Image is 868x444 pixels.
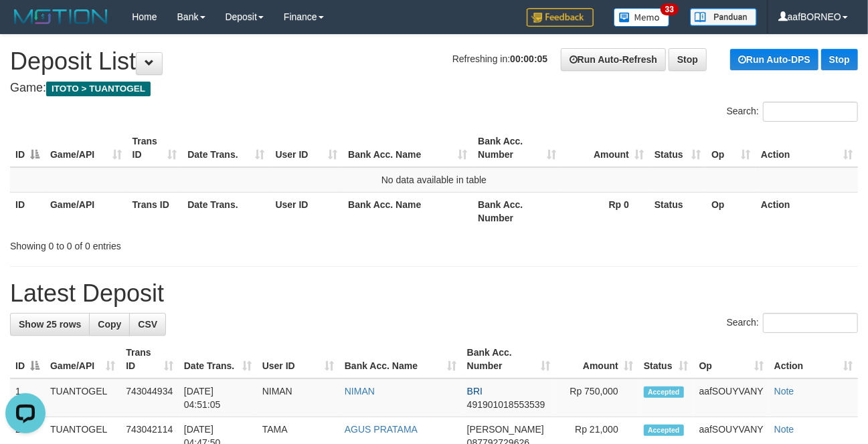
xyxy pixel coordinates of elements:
[527,8,594,27] img: Feedback.jpg
[763,313,858,333] input: Search:
[129,313,166,336] a: CSV
[10,48,858,75] h1: Deposit List
[614,8,670,27] img: Button%20Memo.svg
[467,399,545,410] span: Copy 491901018553539 to clipboard
[556,340,638,378] th: Amount: activate to sort column ascending
[690,8,757,26] img: panduan.png
[345,386,375,397] a: NIMAN
[257,378,339,417] td: NIMAN
[467,386,483,397] span: BRI
[556,378,638,417] td: Rp 750,000
[19,319,81,330] span: Show 25 rows
[669,48,707,71] a: Stop
[510,53,547,64] strong: 00:00:05
[270,129,343,167] th: User ID: activate to sort column ascending
[694,378,769,417] td: aafSOUYVANY
[706,192,756,230] th: Op
[98,319,121,330] span: Copy
[694,340,769,378] th: Op: activate to sort column ascending
[10,234,351,253] div: Showing 0 to 0 of 0 entries
[343,129,472,167] th: Bank Acc. Name: activate to sort column ascending
[821,49,858,70] a: Stop
[644,386,684,398] span: Accepted
[462,340,556,378] th: Bank Acc. Number: activate to sort column ascending
[45,129,127,167] th: Game/API: activate to sort column ascending
[644,425,684,436] span: Accepted
[472,192,561,230] th: Bank Acc. Number
[339,340,462,378] th: Bank Acc. Name: activate to sort column ascending
[561,129,649,167] th: Amount: activate to sort column ascending
[127,129,183,167] th: Trans ID: activate to sort column ascending
[769,340,858,378] th: Action: activate to sort column ascending
[120,378,179,417] td: 743044934
[10,280,858,307] h1: Latest Deposit
[45,340,120,378] th: Game/API: activate to sort column ascending
[706,129,756,167] th: Op: activate to sort column ascending
[343,192,472,230] th: Bank Acc. Name
[45,378,120,417] td: TUANTOGEL
[179,340,257,378] th: Date Trans.: activate to sort column ascending
[5,5,46,45] button: Open LiveChat chat widget
[10,167,858,193] td: No data available in table
[774,386,794,397] a: Note
[89,313,130,336] a: Copy
[10,82,858,95] h4: Game:
[561,192,649,230] th: Rp 0
[46,82,151,96] span: ITOTO > TUANTOGEL
[257,340,339,378] th: User ID: activate to sort column ascending
[756,192,858,230] th: Action
[730,49,818,70] a: Run Auto-DPS
[10,313,90,336] a: Show 25 rows
[756,129,858,167] th: Action: activate to sort column ascending
[10,340,45,378] th: ID: activate to sort column descending
[270,192,343,230] th: User ID
[561,48,666,71] a: Run Auto-Refresh
[467,424,544,435] span: [PERSON_NAME]
[120,340,179,378] th: Trans ID: activate to sort column ascending
[727,313,858,333] label: Search:
[649,192,706,230] th: Status
[10,192,45,230] th: ID
[661,3,679,15] span: 33
[182,192,270,230] th: Date Trans.
[763,102,858,122] input: Search:
[179,378,257,417] td: [DATE] 04:51:05
[10,378,45,417] td: 1
[127,192,183,230] th: Trans ID
[774,424,794,435] a: Note
[472,129,561,167] th: Bank Acc. Number: activate to sort column ascending
[10,7,112,27] img: MOTION_logo.png
[138,319,157,330] span: CSV
[638,340,694,378] th: Status: activate to sort column ascending
[45,192,127,230] th: Game/API
[452,53,547,64] span: Refreshing in:
[649,129,706,167] th: Status: activate to sort column ascending
[10,129,45,167] th: ID: activate to sort column descending
[727,102,858,122] label: Search:
[345,424,418,435] a: AGUS PRATAMA
[182,129,270,167] th: Date Trans.: activate to sort column ascending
